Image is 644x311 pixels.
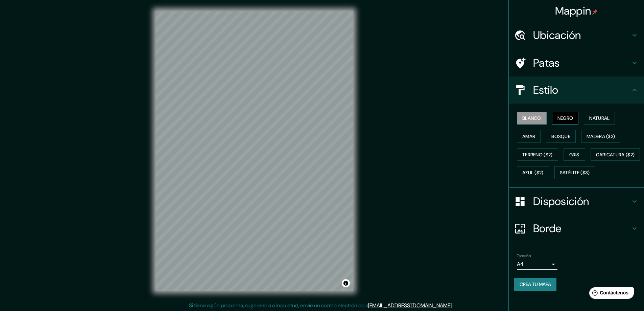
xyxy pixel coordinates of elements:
[453,302,454,309] font: .
[584,285,637,304] iframe: Lanzador de widgets de ayuda
[560,170,590,176] font: Satélite ($3)
[554,166,595,179] button: Satélite ($3)
[520,281,551,287] font: Crea tu mapa
[584,112,615,125] button: Natural
[517,148,558,161] button: Terreno ($2)
[592,9,598,15] img: pin-icon.png
[517,130,541,143] button: Amar
[509,22,644,49] div: Ubicación
[368,302,452,309] a: [EMAIL_ADDRESS][DOMAIN_NAME]
[522,152,553,158] font: Terreno ($2)
[509,188,644,215] div: Disposición
[517,259,557,270] div: A4
[517,112,547,125] button: Blanco
[517,253,531,259] font: Tamaño
[587,133,615,139] font: Madera ($2)
[522,133,535,139] font: Amar
[517,261,524,268] font: A4
[533,194,589,208] font: Disposición
[509,49,644,76] div: Patas
[522,170,544,176] font: Azul ($2)
[564,148,585,161] button: Gris
[509,76,644,104] div: Estilo
[514,278,556,291] button: Crea tu mapa
[591,148,640,161] button: Caricatura ($2)
[517,166,549,179] button: Azul ($2)
[581,130,620,143] button: Madera ($2)
[557,115,573,121] font: Negro
[342,279,350,287] button: Activar o desactivar atribución
[533,83,558,97] font: Estilo
[533,221,562,236] font: Borde
[552,112,579,125] button: Negro
[589,115,610,121] font: Natural
[156,11,353,291] canvas: Mapa
[546,130,576,143] button: Bosque
[596,152,635,158] font: Caricatura ($2)
[452,302,453,309] font: .
[569,152,579,158] font: Gris
[555,4,591,18] font: Mappin
[533,28,581,42] font: Ubicación
[522,115,541,121] font: Blanco
[551,133,570,139] font: Bosque
[454,302,455,309] font: .
[509,215,644,242] div: Borde
[533,56,560,70] font: Patas
[189,302,368,309] font: Si tiene algún problema, sugerencia o inquietud, envíe un correo electrónico a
